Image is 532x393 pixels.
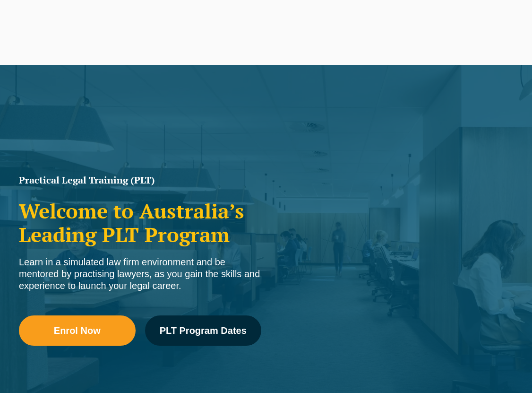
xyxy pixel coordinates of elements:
span: PLT Program Dates [160,326,247,335]
a: Enrol Now [19,315,136,346]
div: Learn in a simulated law firm environment and be mentored by practising lawyers, as you gain the ... [19,256,261,292]
a: PLT Program Dates [145,315,262,346]
h2: Welcome to Australia’s Leading PLT Program [19,199,261,247]
span: Enrol Now [54,326,101,335]
h1: Practical Legal Training (PLT) [19,175,261,185]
